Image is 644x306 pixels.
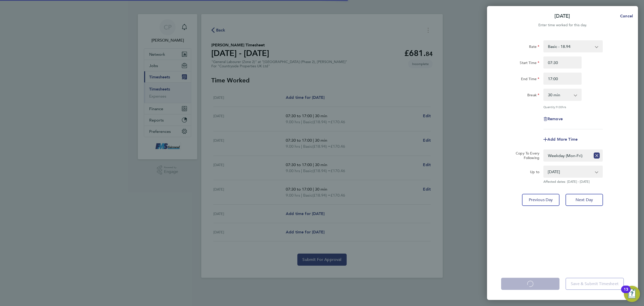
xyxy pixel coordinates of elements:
[612,11,638,21] button: Cancel
[529,44,539,50] label: Rate
[530,170,539,176] label: Up to
[487,22,638,28] div: Enter time worked for this day.
[527,93,539,99] label: Break
[576,197,593,202] span: Next Day
[522,194,559,206] button: Previous Day
[556,105,562,109] span: 9.00
[619,14,633,18] span: Cancel
[543,180,603,184] span: Affected dates: [DATE] - [DATE]
[594,150,600,161] button: Reset selection
[521,77,539,83] label: End Time
[547,116,563,121] span: Remove
[543,137,578,141] button: Add More Time
[624,286,640,302] button: Open Resource Center, 13 new notifications
[554,13,570,20] p: [DATE]
[566,194,603,206] button: Next Day
[512,151,539,160] label: Copy To Every Following
[624,289,628,296] div: 13
[543,56,582,69] input: E.g. 08:00
[547,137,578,142] span: Add More Time
[529,197,553,202] span: Previous Day
[543,73,582,85] input: E.g. 18:00
[520,60,539,67] label: Start Time
[543,105,603,109] div: Quantity: hrs
[543,117,563,121] button: Remove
